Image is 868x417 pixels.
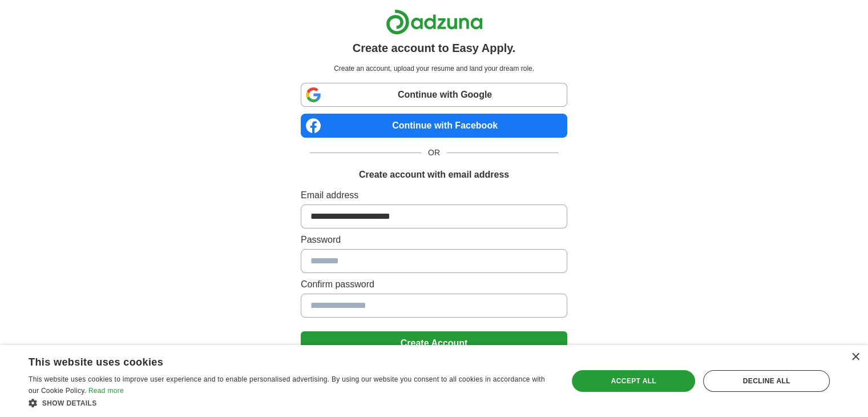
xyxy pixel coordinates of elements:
span: This website uses cookies to improve user experience and to enable personalised advertising. By u... [29,375,545,395]
button: Create Account [301,331,567,355]
label: Email address [301,189,567,202]
div: This website uses cookies [29,352,523,369]
h1: Create account with email address [359,168,509,182]
div: Accept all [572,370,695,392]
span: Show details [42,399,97,407]
div: Show details [29,397,552,408]
a: Read more, opens a new window [88,387,124,395]
div: Decline all [703,370,830,392]
a: Continue with Google [301,83,567,107]
h1: Create account to Easy Apply. [353,39,516,57]
label: Confirm password [301,278,567,291]
p: Create an account, upload your resume and land your dream role. [303,63,565,74]
label: Password [301,233,567,247]
div: Close [851,353,859,362]
span: OR [421,147,447,159]
img: Adzuna logo [386,9,483,35]
a: Continue with Facebook [301,114,567,138]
